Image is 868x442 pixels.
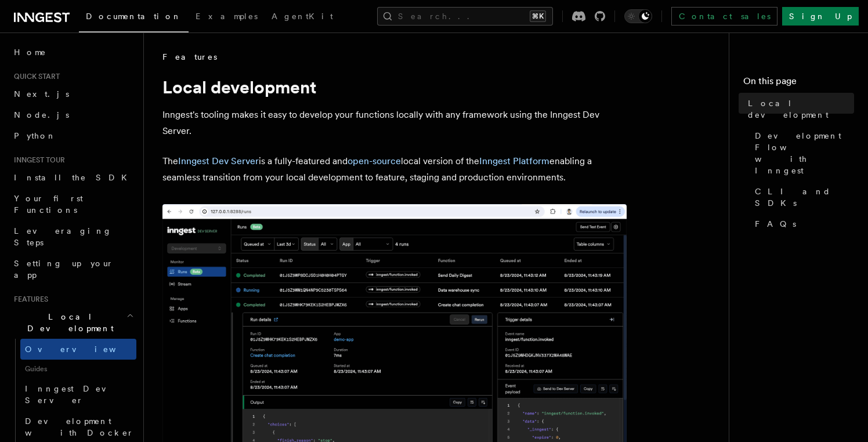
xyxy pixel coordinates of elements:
button: Local Development [9,306,136,339]
a: AgentKit [265,3,340,31]
span: Documentation [86,12,182,21]
a: Development Flow with Inngest [750,125,854,181]
a: Sign Up [782,7,859,26]
p: The is a fully-featured and local version of the enabling a seamless transition from your local d... [162,153,627,186]
span: Node.js [14,110,69,119]
span: Leveraging Steps [14,226,112,247]
span: Local development [748,97,854,121]
span: Setting up your app [14,259,114,280]
span: AgentKit [272,12,333,21]
a: Inngest Dev Server [178,155,259,166]
a: open-source [348,155,401,166]
a: CLI and SDKs [750,181,854,213]
h4: On this page [743,74,854,93]
span: Examples [196,12,258,21]
a: Install the SDK [9,167,136,188]
span: Inngest Dev Server [25,384,124,405]
a: Your first Functions [9,188,136,220]
span: CLI and SDKs [755,186,854,209]
a: Inngest Platform [479,155,549,166]
button: Search...⌘K [377,7,553,26]
span: Inngest tour [9,155,65,165]
h1: Local development [162,77,627,97]
kbd: ⌘K [530,10,546,22]
span: Home [14,46,46,58]
a: Local development [743,93,854,125]
a: Overview [20,339,136,360]
button: Toggle dark mode [624,9,652,23]
a: Leveraging Steps [9,220,136,253]
span: Python [14,131,56,140]
a: FAQs [750,213,854,234]
span: Overview [25,345,144,354]
span: Development Flow with Inngest [755,130,854,176]
span: Local Development [9,311,126,334]
span: Development with Docker [25,416,134,437]
span: Install the SDK [14,173,134,182]
p: Inngest's tooling makes it easy to develop your functions locally with any framework using the In... [162,107,627,139]
a: Home [9,42,136,63]
span: FAQs [755,218,796,230]
a: Python [9,125,136,146]
a: Node.js [9,104,136,125]
span: Guides [20,360,136,378]
span: Next.js [14,89,69,99]
span: Features [9,295,48,304]
span: Quick start [9,72,60,81]
a: Setting up your app [9,253,136,285]
a: Examples [189,3,265,31]
a: Documentation [79,3,189,32]
a: Contact sales [671,7,777,26]
a: Next.js [9,84,136,104]
a: Inngest Dev Server [20,378,136,411]
span: Features [162,51,217,63]
span: Your first Functions [14,194,83,215]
